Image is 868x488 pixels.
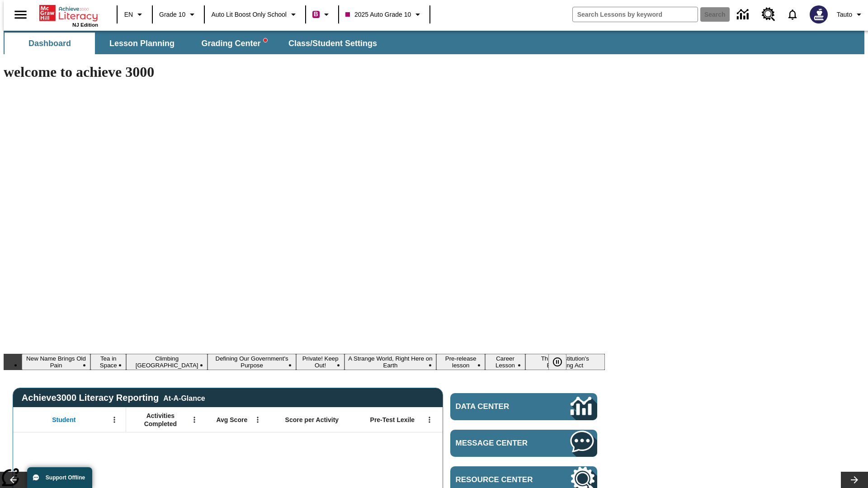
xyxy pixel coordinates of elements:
[72,22,98,28] span: NJ Edition
[281,33,384,54] button: Class/Student Settings
[124,10,133,19] span: EN
[841,472,868,488] button: Lesson carousel, Next
[4,64,605,80] h1: welcome to achieve 3000
[450,430,597,457] a: Message Center
[456,439,543,448] span: Message Center
[810,5,828,23] img: Avatar
[22,354,90,370] button: Slide 1 New Name Brings Old Pain
[456,475,543,484] span: Resource Center
[4,33,385,54] div: SubNavbar
[28,38,71,49] span: Dashboard
[731,2,756,27] a: Data Center
[309,6,335,23] button: Boost Class color is violet red. Change class color
[342,6,427,23] button: Class: 2025 Auto Grade 10, Select your class
[296,354,344,370] button: Slide 5 Private! Keep Out!
[97,33,187,54] button: Lesson Planning
[189,33,279,54] button: Grading Center
[525,354,605,370] button: Slide 9 The Constitution's Balancing Act
[90,354,126,370] button: Slide 2 Tea in Space
[126,354,207,370] button: Slide 3 Climbing Mount Tai
[109,38,175,49] span: Lesson Planning
[5,33,95,54] button: Dashboard
[573,7,698,22] input: search field
[251,413,264,427] button: Open Menu
[208,354,297,370] button: Slide 4 Defining Our Government's Purpose
[201,38,267,49] span: Grading Center
[485,354,525,370] button: Slide 8 Career Lesson
[288,38,377,49] span: Class/Student Settings
[156,6,201,23] button: Grade: Grade 10, Select a grade
[804,3,833,26] button: Select a new avatar
[314,9,318,20] span: B
[450,393,597,420] a: Data Center
[108,413,121,427] button: Open Menu
[22,393,205,403] span: Achieve3000 Literacy Reporting
[208,6,302,23] button: School: Auto Lit Boost only School, Select your school
[131,412,190,428] span: Activities Completed
[159,10,185,19] span: Grade 10
[39,4,98,22] a: Home
[211,10,287,19] span: Auto Lit Boost only School
[436,354,485,370] button: Slide 7 Pre-release lesson
[46,474,85,481] span: Support Offline
[548,354,576,370] div: Pause
[120,6,149,23] button: Language: EN, Select a language
[456,402,540,411] span: Data Center
[7,1,34,28] button: Open side menu
[163,393,205,403] div: At-A-Glance
[548,354,566,370] button: Pause
[370,416,415,424] span: Pre-Test Lexile
[52,416,75,424] span: Student
[39,3,98,28] div: Home
[781,3,804,26] a: Notifications
[756,2,781,27] a: Resource Center, Will open in new tab
[837,10,852,19] span: Tauto
[264,38,267,42] svg: writing assistant alert
[423,413,436,427] button: Open Menu
[285,416,339,424] span: Score per Activity
[344,354,436,370] button: Slide 6 A Strange World, Right Here on Earth
[345,10,411,19] span: 2025 Auto Grade 10
[833,6,868,23] button: Profile/Settings
[188,413,201,427] button: Open Menu
[4,31,864,54] div: SubNavbar
[216,416,247,424] span: Avg Score
[27,467,92,488] button: Support Offline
